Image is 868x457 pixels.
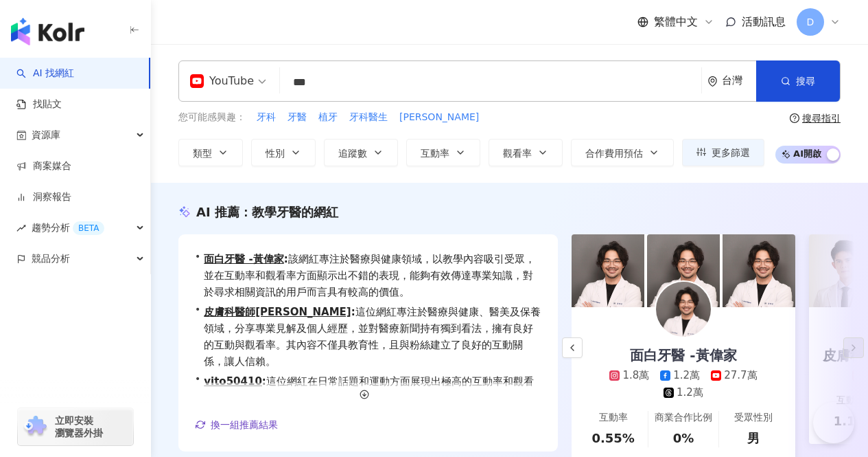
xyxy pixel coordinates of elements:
[204,373,541,423] span: 這位網紅在日常話題和運動方面展現出極高的互動率和觀看率，積極分享對牙套的熱愛，同時涉獵多元主題，能有效吸引並保持粉絲的興趣，展現良好的內容創作能力。
[211,419,278,430] span: 換一組推薦結果
[190,70,254,92] div: YouTube
[722,75,756,87] div: 台灣
[406,139,480,166] button: 互動率
[195,373,541,423] div: •
[287,110,307,125] button: 牙醫
[204,375,262,388] a: vito50410
[251,139,316,166] button: 性別
[599,411,628,425] div: 互動率
[16,98,62,111] a: 找貼文
[266,148,285,159] span: 性別
[677,386,703,400] div: 1.2萬
[622,368,649,383] div: 1.8萬
[16,223,26,233] span: rise
[32,212,104,243] span: 趨勢分析
[656,282,711,337] img: KOL Avatar
[712,147,750,158] span: 更多篩選
[204,304,541,370] span: 這位網紅專注於醫療與健康、醫美及保養領域，分享專業見解及個人經歷，並對醫療新聞持有獨到看法，擁有良好的互動與觀看率。其內容不僅具教育性，且與粉絲建立了良好的互動關係，讓人信賴。
[802,113,841,124] div: 搜尋指引
[195,304,541,370] div: •
[813,402,854,443] iframe: Help Scout Beacon - Open
[351,306,355,318] span: :
[673,430,694,447] div: 0%
[796,76,815,87] span: 搜尋
[195,251,541,300] div: •
[655,411,712,425] div: 商業合作比例
[836,394,865,408] div: 互動率
[262,375,266,388] span: :
[32,243,70,274] span: 競品分析
[724,368,757,383] div: 27.7萬
[256,110,277,125] button: 牙科
[572,234,644,307] img: post-image
[22,416,49,438] img: chrome extension
[756,60,840,102] button: 搜尋
[16,67,74,80] a: searchAI 找網紅
[747,430,760,447] div: 男
[742,15,786,28] span: 活動訊息
[503,148,532,159] span: 觀看率
[734,411,773,425] div: 受眾性別
[616,346,750,365] div: 面白牙醫 -黃偉家
[707,76,718,87] span: environment
[654,14,698,30] span: 繁體中文
[591,430,634,447] div: 0.55%
[324,139,398,166] button: 追蹤數
[399,111,479,124] span: [PERSON_NAME]
[16,190,71,204] a: 洞察報告
[204,306,351,318] a: 皮膚科醫師[PERSON_NAME]
[204,253,283,265] a: 面白牙醫 -黃偉家
[682,139,764,166] button: 更多篩選
[193,148,212,159] span: 類型
[32,120,60,151] span: 資源庫
[338,148,367,159] span: 追蹤數
[284,253,288,265] span: :
[723,234,795,307] img: post-image
[318,110,338,125] button: 植牙
[399,110,480,125] button: [PERSON_NAME]
[11,18,84,45] img: logo
[807,14,814,30] span: D
[571,139,674,166] button: 合作費用預估
[195,414,279,435] button: 換一組推薦結果
[204,251,541,300] span: 該網紅專注於醫療與健康領域，以教學內容吸引受眾，並在互動率和觀看率方面顯示出不錯的表現，能夠有效傳達專業知識，對於尋求相關資訊的用戶而言具有較高的價值。
[196,203,338,221] div: AI 推薦 ：
[178,111,246,124] span: 您可能感興趣：
[73,221,104,235] div: BETA
[178,139,243,166] button: 類型
[257,111,276,124] span: 牙科
[349,110,388,125] button: 牙科醫生
[421,148,449,159] span: 互動率
[673,368,700,383] div: 1.2萬
[790,113,799,123] span: question-circle
[349,111,388,124] span: 牙科醫生
[288,111,307,124] span: 牙醫
[252,205,338,219] span: 教學牙醫的網紅
[55,414,103,439] span: 立即安裝 瀏覽器外掛
[16,159,71,173] a: 商案媒合
[647,234,720,307] img: post-image
[585,148,643,159] span: 合作費用預估
[489,139,563,166] button: 觀看率
[318,111,338,124] span: 植牙
[18,408,133,445] a: chrome extension立即安裝 瀏覽器外掛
